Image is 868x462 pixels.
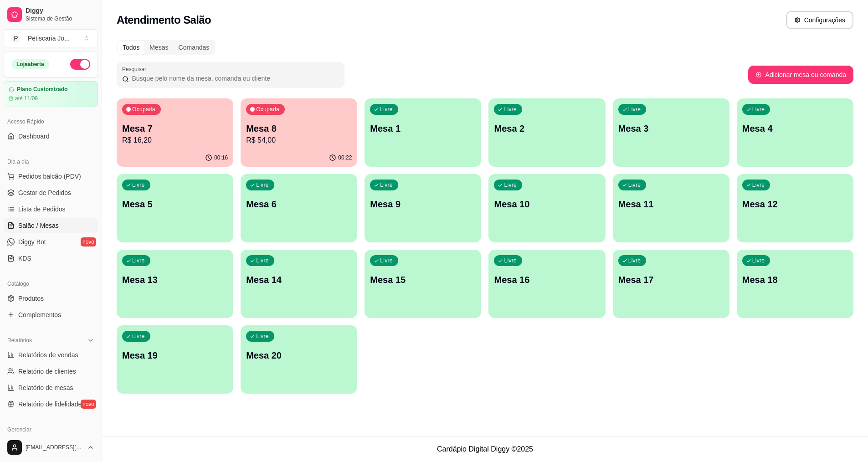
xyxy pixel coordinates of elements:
div: Mesas [144,41,173,54]
p: 00:22 [338,154,352,161]
button: LivreMesa 20 [241,325,357,394]
button: LivreMesa 3 [613,98,729,167]
span: [EMAIL_ADDRESS][DOMAIN_NAME] [26,444,83,451]
span: Relatório de clientes [18,367,76,376]
p: Livre [132,333,145,340]
p: Mesa 11 [618,198,724,210]
div: Loja aberta [11,59,49,69]
button: LivreMesa 11 [613,174,729,242]
p: Mesa 9 [370,198,476,210]
button: LivreMesa 5 [117,174,233,242]
p: Livre [504,257,517,264]
p: Mesa 5 [122,198,228,210]
a: KDS [4,251,98,266]
span: Relatório de fidelidade [18,400,82,409]
p: Mesa 1 [370,122,476,135]
div: Todos [118,41,144,54]
a: Relatórios de vendas [4,348,98,362]
button: Pedidos balcão (PDV) [4,169,98,184]
p: Mesa 16 [494,273,600,286]
p: Livre [752,106,765,113]
a: Diggy Botnovo [4,235,98,249]
span: Produtos [18,294,44,303]
p: 00:16 [214,154,228,161]
button: LivreMesa 18 [737,250,853,318]
p: Mesa 12 [742,198,848,210]
span: Relatórios [7,337,32,344]
p: Mesa 7 [122,122,228,135]
h2: Atendimento Salão [117,13,211,27]
p: Livre [752,181,765,189]
button: Alterar Status [70,59,90,70]
p: Mesa 8 [246,122,352,135]
div: Gerenciar [4,422,98,437]
p: Livre [504,181,517,189]
button: LivreMesa 16 [488,250,605,318]
p: R$ 16,20 [122,135,228,146]
p: Ocupada [256,106,279,113]
span: KDS [18,254,31,263]
div: Acesso Rápido [4,114,98,129]
p: Livre [132,181,145,189]
a: Relatório de mesas [4,380,98,395]
button: LivreMesa 2 [488,98,605,167]
button: LivreMesa 14 [241,250,357,318]
button: LivreMesa 13 [117,250,233,318]
a: Plano Customizadoaté 11/09 [4,81,98,107]
p: Livre [256,181,269,189]
p: Mesa 2 [494,122,600,135]
button: LivreMesa 1 [365,98,481,167]
p: Mesa 13 [122,273,228,286]
span: Salão / Mesas [18,221,59,230]
span: Lista de Pedidos [18,205,66,214]
p: Livre [380,181,393,189]
span: Sistema de Gestão [26,15,94,22]
p: Mesa 6 [246,198,352,210]
p: Livre [132,257,145,264]
label: Pesquisar [122,65,149,73]
p: Livre [380,106,393,113]
a: Dashboard [4,129,98,144]
a: Produtos [4,291,98,306]
p: R$ 54,00 [246,135,352,146]
article: Plano Customizado [17,86,67,93]
p: Livre [256,257,269,264]
p: Mesa 20 [246,349,352,362]
button: LivreMesa 12 [737,174,853,242]
button: OcupadaMesa 8R$ 54,0000:22 [241,98,357,167]
p: Livre [628,106,641,113]
a: Lista de Pedidos [4,202,98,216]
p: Mesa 18 [742,273,848,286]
div: Petiscaria Jo ... [28,34,70,43]
p: Mesa 4 [742,122,848,135]
a: Complementos [4,308,98,322]
span: Complementos [18,310,61,319]
button: LivreMesa 17 [613,250,729,318]
p: Livre [752,257,765,264]
a: Salão / Mesas [4,218,98,233]
div: Dia a dia [4,154,98,169]
article: até 11/09 [15,95,38,102]
span: Relatórios de vendas [18,350,78,359]
p: Mesa 15 [370,273,476,286]
input: Pesquisar [129,74,339,83]
span: Pedidos balcão (PDV) [18,172,81,181]
a: Gestor de Pedidos [4,185,98,200]
button: Adicionar mesa ou comanda [748,66,853,84]
button: LivreMesa 15 [365,250,481,318]
span: Diggy [26,7,94,15]
button: LivreMesa 19 [117,325,233,394]
p: Livre [628,181,641,189]
span: P [11,34,21,43]
button: [EMAIL_ADDRESS][DOMAIN_NAME] [4,436,98,458]
button: Configurações [786,11,853,29]
p: Livre [628,257,641,264]
a: DiggySistema de Gestão [4,4,98,26]
span: Relatório de mesas [18,383,73,392]
a: Relatório de fidelidadenovo [4,397,98,411]
p: Ocupada [132,106,155,113]
button: LivreMesa 10 [488,174,605,242]
button: OcupadaMesa 7R$ 16,2000:16 [117,98,233,167]
a: Relatório de clientes [4,364,98,379]
p: Mesa 14 [246,273,352,286]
